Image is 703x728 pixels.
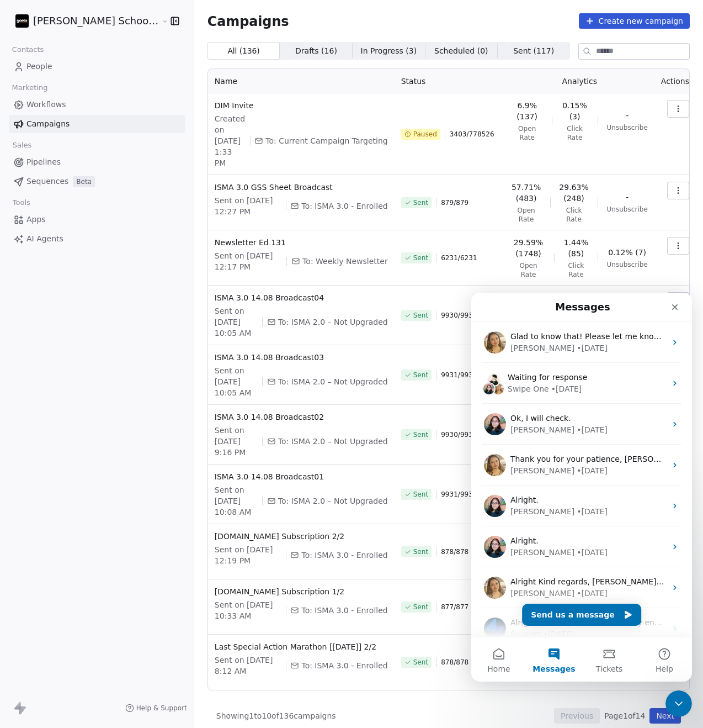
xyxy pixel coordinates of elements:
[13,284,35,306] img: Profile image for Harinder
[33,14,159,28] span: [PERSON_NAME] School of Finance LLP
[512,100,543,122] span: 6.9% (137)
[15,14,29,28] img: Zeeshan%20Neck%20Print%20Dark.png
[265,135,387,146] span: To: Current Campaign Targeting
[13,161,35,183] img: Profile image for Harinder
[301,201,387,212] span: To: ISMA 3.0 - Enrolled
[413,490,428,499] span: Sent
[55,345,110,389] button: Messages
[512,206,541,224] span: Open Rate
[13,202,35,224] img: Profile image for Mrinal
[26,233,63,245] span: AI Agents
[559,206,589,224] span: Click Rate
[665,690,692,717] iframe: Intercom live chat
[295,45,337,57] span: Drafts ( 16 )
[7,41,49,58] span: Contacts
[8,137,36,154] span: Sales
[215,641,388,652] span: Last Special Action Marathon [[DATE]] 2/2
[654,69,696,93] th: Actions
[61,372,104,380] span: Messages
[26,99,66,110] span: Workflows
[395,69,505,93] th: Status
[39,254,103,266] div: [PERSON_NAME]
[215,425,258,458] span: Sent on [DATE] 9:16 PM
[11,89,24,103] img: Mrinal avatar
[413,311,428,320] span: Sent
[13,12,153,30] button: [PERSON_NAME] School of Finance LLP
[215,365,258,398] span: Sent on [DATE] 10:05 AM
[105,213,136,225] div: • [DATE]
[110,345,166,389] button: Tickets
[361,45,417,57] span: In Progress ( 3 )
[413,198,428,207] span: Sent
[105,131,136,143] div: • [DATE]
[26,118,70,130] span: Campaigns
[441,430,477,439] span: 9930 / 9930
[215,292,388,303] span: ISMA 3.0 14.08 Broadcast04
[39,203,67,212] span: Alright.
[125,704,187,713] a: Help & Support
[39,284,205,293] span: Alright Kind regards, [PERSON_NAME], CFA
[13,243,35,265] img: Profile image for Mrinal
[36,91,78,102] div: Swipe One
[105,172,136,184] div: • [DATE]
[607,123,648,132] span: Unsubscribe
[215,544,281,566] span: Sent on [DATE] 12:19 PM
[215,352,388,363] span: ISMA 3.0 14.08 Broadcast03
[26,61,52,72] span: People
[215,531,388,542] span: [DOMAIN_NAME] Subscription 2/2
[136,704,187,713] span: Help & Support
[512,237,546,259] span: 29.59% (1748)
[39,244,67,252] span: Alright.
[9,96,185,114] a: Workflows
[579,13,690,29] button: Create new campaign
[450,130,494,139] span: 3403 / 778526
[512,182,541,204] span: 57.71% (483)
[39,336,70,347] div: Support
[413,547,428,556] span: Sent
[39,213,103,225] div: [PERSON_NAME]
[9,115,185,133] a: Campaigns
[215,182,388,193] span: ISMA 3.0 GSS Sheet Broadcast
[13,120,35,143] img: Profile image for Mrinal
[301,605,387,616] span: To: ISMA 3.0 - Enrolled
[441,547,468,556] span: 878 / 878
[434,45,488,57] span: Scheduled ( 0 )
[513,45,554,57] span: Sent ( 117 )
[215,599,281,621] span: Sent on [DATE] 10:33 AM
[413,430,428,439] span: Sent
[7,80,52,96] span: Marketing
[413,371,428,379] span: Sent
[301,550,387,561] span: To: ISMA 3.0 - Enrolled
[39,39,461,48] span: Glad to know that! Please let me know if you have any other questions! Thank you for choosing Swi...
[441,490,477,499] span: 9931 / 9931
[9,153,185,171] a: Pipelines
[215,471,388,482] span: ISMA 3.0 14.08 Broadcast01
[36,80,116,89] span: Waiting for response
[554,708,600,724] button: Previous
[26,176,68,187] span: Sequences
[626,110,629,121] span: -
[105,295,136,307] div: • [DATE]
[13,325,35,347] img: Profile image for Support
[215,250,283,272] span: Sent on [DATE] 12:17 PM
[39,50,103,61] div: [PERSON_NAME]
[441,311,477,320] span: 9930 / 9930
[215,113,246,168] span: Created on [DATE] 1:33 PM
[301,660,387,671] span: To: ISMA 3.0 - Enrolled
[105,254,136,266] div: • [DATE]
[608,247,646,258] span: 0.12% (7)
[39,325,217,334] span: Alright. Thanks. I'll check from my end as well
[278,436,388,447] span: To: ISMA 2.0 – Not Upgraded
[607,205,648,214] span: Unsubscribe
[278,316,388,328] span: To: ISMA 2.0 – Not Upgraded
[215,412,388,423] span: ISMA 3.0 14.08 Broadcast02
[184,372,202,380] span: Help
[72,336,103,347] div: • [DATE]
[73,176,95,187] span: Beta
[9,57,185,76] a: People
[512,124,543,142] span: Open Rate
[125,372,152,380] span: Tickets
